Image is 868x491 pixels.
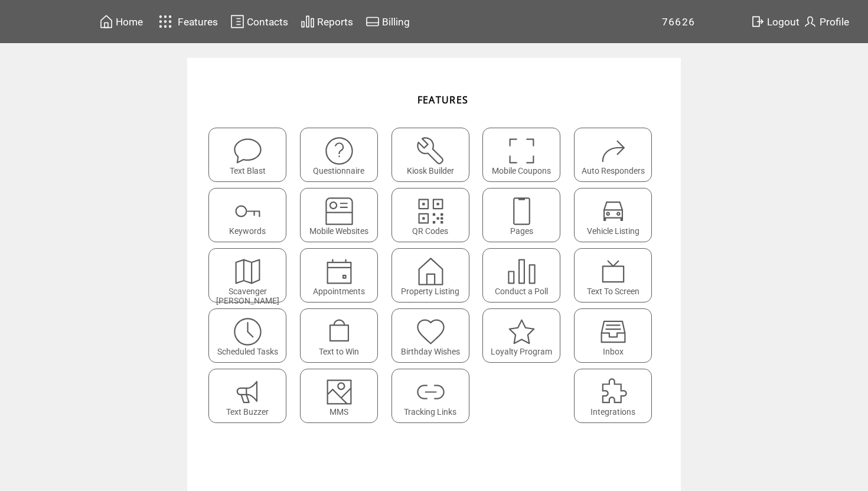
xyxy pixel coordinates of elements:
[598,376,629,408] img: integrations.svg
[587,226,639,236] span: Vehicle Listing
[300,369,386,423] a: MMS
[299,12,355,31] a: Reports
[232,376,263,408] img: text-buzzer.svg
[749,12,801,31] a: Logout
[309,226,368,236] span: Mobile Websites
[313,166,364,175] span: Questionnaire
[208,248,294,303] a: Scavenger [PERSON_NAME]
[587,287,639,296] span: Text To Screen
[300,128,386,182] a: Questionnaire
[482,308,568,363] a: Loyalty Program
[116,16,143,28] span: Home
[232,135,263,167] img: text-blast.svg
[391,128,477,182] a: Kiosk Builder
[319,347,359,356] span: Text to Win
[208,188,294,242] a: Keywords
[229,12,290,31] a: Contacts
[208,369,294,423] a: Text Buzzer
[506,196,537,227] img: landing-pages.svg
[482,248,568,303] a: Conduct a Poll
[506,316,537,347] img: loyalty-program.svg
[820,16,849,28] span: Profile
[510,226,533,236] span: Pages
[324,196,355,227] img: mobile-websites.svg
[229,226,266,236] span: Keywords
[767,16,800,28] span: Logout
[574,308,660,363] a: Inbox
[495,287,548,296] span: Conduct a Poll
[324,316,355,347] img: text-to-win.svg
[407,166,454,175] span: Kiosk Builder
[324,376,355,408] img: mms.svg
[401,287,459,296] span: Property Listing
[391,248,477,303] a: Property Listing
[574,128,660,182] a: Auto Responders
[574,248,660,303] a: Text To Screen
[226,407,269,417] span: Text Buzzer
[401,347,460,356] span: Birthday Wishes
[232,196,263,227] img: keywords.svg
[391,308,477,363] a: Birthday Wishes
[590,407,635,417] span: Integrations
[364,12,412,31] a: Billing
[155,12,176,31] img: features.svg
[415,376,446,408] img: links.svg
[574,369,660,423] a: Integrations
[97,12,145,31] a: Home
[178,16,218,28] span: Features
[216,287,279,305] span: Scavenger [PERSON_NAME]
[366,14,380,29] img: creidtcard.svg
[301,14,315,29] img: chart.svg
[232,256,263,287] img: scavenger.svg
[300,308,386,363] a: Text to Win
[391,188,477,242] a: QR Codes
[574,188,660,242] a: Vehicle Listing
[217,347,278,356] span: Scheduled Tasks
[582,166,645,175] span: Auto Responders
[317,16,353,28] span: Reports
[300,248,386,303] a: Appointments
[415,196,446,227] img: qr.svg
[482,128,568,182] a: Mobile Coupons
[208,308,294,363] a: Scheduled Tasks
[598,256,629,287] img: text-to-screen.svg
[154,10,220,33] a: Features
[417,93,469,106] span: FEATURES
[506,256,537,287] img: poll.svg
[482,188,568,242] a: Pages
[232,316,263,347] img: scheduled-tasks.svg
[404,407,456,417] span: Tracking Links
[803,14,817,29] img: profile.svg
[506,135,537,167] img: coupons.svg
[391,369,477,423] a: Tracking Links
[750,14,765,29] img: exit.svg
[662,16,696,28] span: 76626
[230,14,244,29] img: contacts.svg
[329,407,348,417] span: MMS
[313,287,365,296] span: Appointments
[598,135,629,167] img: auto-responders.svg
[208,128,294,182] a: Text Blast
[801,12,851,31] a: Profile
[324,135,355,167] img: questionnaire.svg
[598,316,629,347] img: Inbox.svg
[415,135,446,167] img: tool%201.svg
[230,166,266,175] span: Text Blast
[412,226,448,236] span: QR Codes
[382,16,410,28] span: Billing
[603,347,624,356] span: Inbox
[491,347,552,356] span: Loyalty Program
[247,16,288,28] span: Contacts
[415,316,446,347] img: birthday-wishes.svg
[99,14,113,29] img: home.svg
[492,166,551,175] span: Mobile Coupons
[415,256,446,287] img: property-listing.svg
[598,196,629,227] img: vehicle-listing.svg
[324,256,355,287] img: appointments.svg
[300,188,386,242] a: Mobile Websites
